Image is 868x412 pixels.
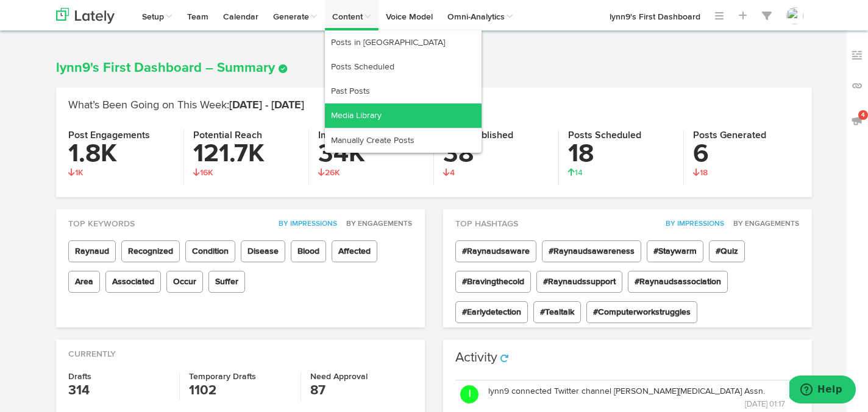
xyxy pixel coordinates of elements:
a: Posts Scheduled [325,55,482,79]
span: Raynaud [68,240,116,262]
span: 14 [568,169,583,177]
h3: 121.7K [193,141,299,167]
span: Condition [185,240,235,262]
h4: Drafts [68,372,170,381]
span: Blood [291,240,326,262]
span: 4 [443,169,455,177]
p: [DATE] 01:17 [488,397,785,411]
img: links_off.svg [851,80,863,92]
p: lynn9 connected Twitter channel [PERSON_NAME][MEDICAL_DATA] Assn. [488,385,785,397]
h3: 1.8K [68,141,174,167]
span: #Earlydetection [455,301,528,323]
h4: Posts Published [443,130,549,141]
span: 26K [318,169,340,177]
h4: Temporary Drafts [189,372,291,381]
img: announcements_off.svg [851,114,863,127]
div: Top Hashtags [443,209,812,230]
span: Associated [105,271,161,293]
span: Area [68,271,100,293]
div: Top Keywords [56,209,425,230]
span: 4 [858,110,868,120]
a: Manually Create Posts [325,128,482,153]
button: By Impressions [659,218,725,230]
span: Recognized [121,240,180,262]
span: Occur [166,271,203,293]
h3: 34K [318,141,424,167]
h2: What’s Been Going on This Week: [68,100,800,112]
img: OhcUycdS6u5e6MDkMfFl [786,7,803,24]
h3: 87 [310,381,413,400]
h3: Activity [455,351,497,365]
h3: 38 [443,141,549,167]
img: logo_lately_bg_light.svg [56,8,115,24]
span: Affected [332,240,377,262]
h3: 314 [68,381,170,400]
img: keywords_off.svg [851,49,863,61]
span: [DATE] - [DATE] [229,100,304,111]
span: 1K [68,169,84,177]
span: #Raynaudsaware [455,240,536,262]
div: Currently [56,340,425,360]
h1: lynn9's First Dashboard – Summary [56,61,812,75]
a: Media Library [325,103,482,128]
span: #Raynaudssupport [536,271,622,293]
button: l [460,385,478,403]
h3: 6 [693,141,800,167]
button: By Engagements [727,218,800,230]
span: #Quiz [709,240,745,262]
span: Suffer [208,271,245,293]
h4: Need Approval [310,372,413,381]
span: 16K [193,169,213,177]
h3: 1102 [189,381,291,400]
a: Past Posts [325,79,482,103]
span: #Tealtalk [533,301,581,323]
span: Disease [241,240,285,262]
h4: Potential Reach [193,130,299,141]
span: #Raynaudsassociation [628,271,728,293]
a: Posts in [GEOGRAPHIC_DATA] [325,30,482,55]
span: 18 [693,169,708,177]
span: #Staywarm [647,240,703,262]
iframe: Opens a widget where you can find more information [789,375,856,406]
h3: 18 [568,141,674,167]
h4: Post Engagements [68,130,174,141]
button: By Impressions [272,218,338,230]
span: #Bravingthecold [455,271,531,293]
button: By Engagements [340,218,413,230]
h4: Posts Scheduled [568,130,674,141]
span: #Computerworkstruggles [586,301,697,323]
h4: Posts Generated [693,130,800,141]
h4: Impressions [318,130,424,141]
span: #Raynaudsawareness [542,240,641,262]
